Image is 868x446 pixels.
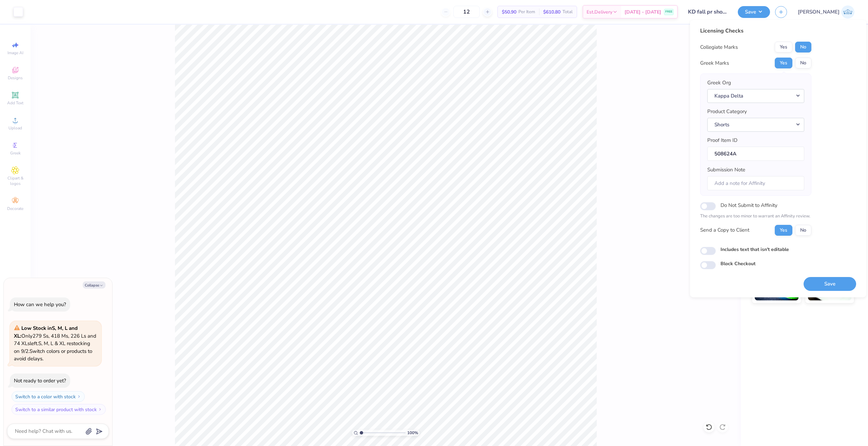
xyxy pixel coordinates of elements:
button: No [795,42,811,52]
div: Collegiate Marks [700,43,738,51]
img: Switch to a color with stock [77,395,81,399]
label: Greek Org [707,79,731,87]
div: Licensing Checks [700,27,811,35]
div: How can we help you? [14,301,66,308]
strong: Low Stock in S, M, L and XL : [14,325,78,339]
div: Not ready to order yet? [14,377,66,384]
span: $50.90 [502,8,516,16]
button: Save [804,277,856,291]
button: Yes [775,58,792,68]
span: Upload [8,125,22,131]
span: Only 279 Ss, 418 Ms, 226 Ls and 74 XLs left. S, M, L & XL restocking on 9/2. Switch colors or pro... [14,325,96,362]
span: Clipart & logos [3,175,27,186]
img: Switch to a similar product with stock [98,407,102,411]
button: Collapse [83,281,105,289]
span: Total [563,8,573,16]
span: [PERSON_NAME] [798,8,840,16]
span: Add Text [7,100,23,106]
span: $610.80 [543,8,560,16]
input: Untitled Design [683,5,733,19]
label: Do Not Submit to Affinity [721,201,777,210]
p: The changes are too minor to warrant an Affinity review. [700,213,811,220]
button: Switch to a color with stock [12,391,85,402]
span: Designs [8,75,23,81]
button: Yes [775,42,792,52]
span: FREE [665,9,672,14]
button: Switch to a similar product with stock [12,404,106,415]
button: Shorts [707,118,804,132]
img: Josephine Amber Orros [841,5,854,19]
button: Yes [775,225,792,236]
a: [PERSON_NAME] [798,5,854,19]
div: Greek Marks [700,59,729,67]
button: Save [738,6,770,18]
label: Block Checkout [721,260,755,267]
div: Send a Copy to Client [700,226,749,234]
span: Est. Delivery [587,8,612,16]
span: 100 % [407,430,418,436]
label: Submission Note [707,166,745,174]
input: – – [453,6,480,18]
input: Add a note for Affinity [707,176,804,191]
label: Proof Item ID [707,136,737,144]
button: No [795,225,811,236]
span: [DATE] - [DATE] [625,8,661,16]
span: Decorate [7,206,23,211]
label: Includes text that isn't editable [721,246,789,253]
button: No [795,58,811,68]
span: Greek [10,150,21,156]
span: Image AI [7,50,23,56]
button: Kappa Delta [707,89,804,103]
label: Product Category [707,108,747,115]
span: Per Item [518,8,535,16]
